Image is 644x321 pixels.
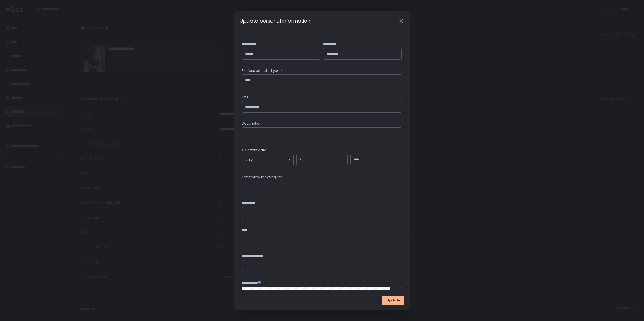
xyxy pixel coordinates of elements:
span: Title [242,95,249,100]
input: Search for option [253,157,287,163]
span: Tax review meeting link [242,175,282,180]
div: Close [393,18,410,24]
span: Description [242,121,262,126]
h1: Update personal information [240,17,310,24]
span: Update [386,298,400,303]
span: Professional start year* [242,68,283,73]
button: Update [382,296,404,305]
span: Gelt start date [242,148,266,152]
div: Search for option [242,154,293,166]
span: July [246,157,253,163]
